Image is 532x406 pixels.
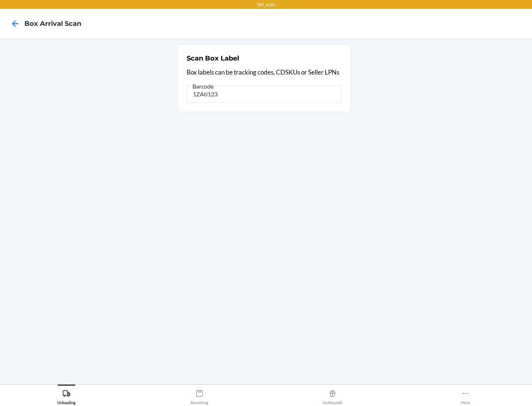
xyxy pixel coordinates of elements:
[187,68,342,77] p: Box labels can be tracking codes, CDSKUs or Seller LPNs
[187,54,239,63] h2: Scan Box Label
[57,386,76,405] div: Unloading
[266,385,399,405] button: Outbounds
[257,1,275,8] p: TST_LOG
[323,386,342,405] div: Outbounds
[461,386,470,405] div: More
[24,19,81,28] h4: Box Arrival Scan
[191,386,208,405] div: Receiving
[133,385,266,405] button: Receiving
[399,385,532,405] button: More
[187,85,342,103] input: Barcode
[191,83,215,90] span: Barcode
